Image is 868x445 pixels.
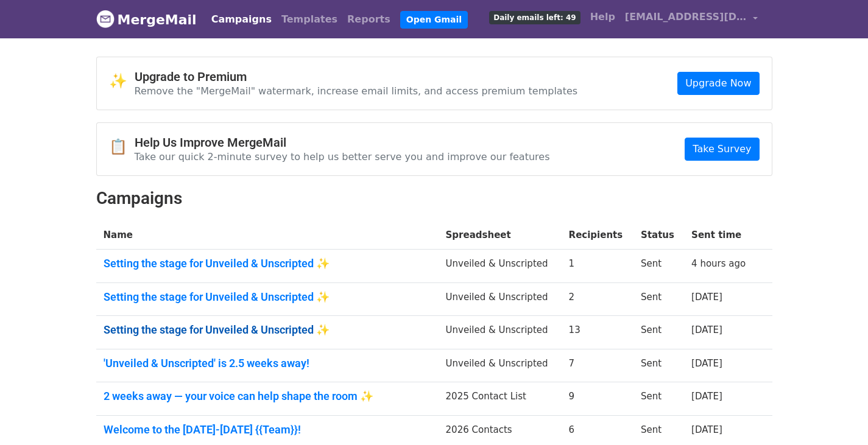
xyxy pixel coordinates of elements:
[400,11,468,29] a: Open Gmail
[104,290,431,304] a: Setting the stage for Unveiled & Unscripted ✨
[439,316,562,349] td: Unveiled & Unscripted
[342,7,395,32] a: Reports
[96,188,772,209] h2: Campaigns
[633,282,684,316] td: Sent
[104,357,431,370] a: 'Unveiled & Unscripted' is 2.5 weeks away!
[104,390,431,403] a: 2 weeks away — your voice can help shape the room ✨
[206,7,277,32] a: Campaigns
[439,382,562,416] td: 2025 Contact List
[109,72,135,90] span: ✨
[109,138,135,156] span: 📋
[439,349,562,382] td: Unveiled & Unscripted
[633,349,684,382] td: Sent
[562,349,634,382] td: 7
[585,5,620,29] a: Help
[807,387,868,445] iframe: Chat Widget
[685,138,759,161] a: Take Survey
[633,221,684,250] th: Status
[691,391,722,402] a: [DATE]
[562,282,634,316] td: 2
[691,258,746,269] a: 4 hours ago
[562,316,634,349] td: 13
[484,5,585,29] a: Daily emails left: 49
[277,7,342,32] a: Templates
[135,85,578,97] p: Remove the "MergeMail" watermark, increase email limits, and access premium templates
[562,382,634,416] td: 9
[691,324,722,335] a: [DATE]
[104,423,431,436] a: Welcome to the [DATE]-[DATE] {{Team}}!
[489,11,580,24] span: Daily emails left: 49
[439,282,562,316] td: Unveiled & Unscripted
[677,72,759,95] a: Upgrade Now
[691,424,722,435] a: [DATE]
[633,382,684,416] td: Sent
[633,250,684,283] td: Sent
[691,292,722,303] a: [DATE]
[562,221,634,250] th: Recipients
[625,10,747,24] span: [EMAIL_ADDRESS][DOMAIN_NAME]
[691,358,722,369] a: [DATE]
[135,69,578,84] h4: Upgrade to Premium
[104,323,431,337] a: Setting the stage for Unveiled & Unscripted ✨
[96,10,115,28] img: MergeMail logo
[96,7,197,32] a: MergeMail
[633,316,684,349] td: Sent
[135,135,550,150] h4: Help Us Improve MergeMail
[135,150,550,163] p: Take our quick 2-minute survey to help us better serve you and improve our features
[439,250,562,283] td: Unveiled & Unscripted
[439,221,562,250] th: Spreadsheet
[96,221,439,250] th: Name
[562,250,634,283] td: 1
[104,257,431,270] a: Setting the stage for Unveiled & Unscripted ✨
[684,221,757,250] th: Sent time
[620,5,763,33] a: [EMAIL_ADDRESS][DOMAIN_NAME]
